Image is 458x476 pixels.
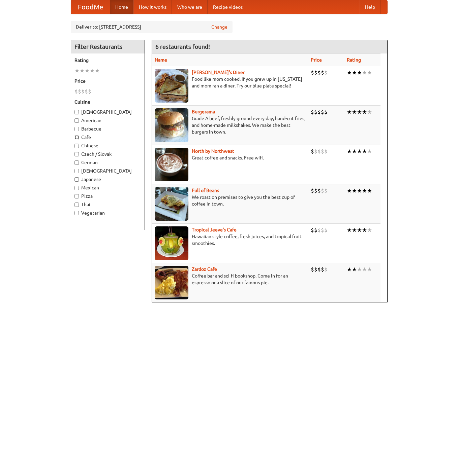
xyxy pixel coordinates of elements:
[74,110,79,114] input: [DEMOGRAPHIC_DATA]
[347,266,352,273] li: ★
[352,266,357,273] li: ★
[74,67,80,74] li: ★
[74,117,141,124] label: American
[88,88,91,95] li: $
[367,187,372,194] li: ★
[74,142,141,149] label: Chinese
[311,57,322,63] a: Price
[192,70,245,75] a: [PERSON_NAME]'s Diner
[80,67,85,74] li: ★
[362,69,367,76] li: ★
[155,272,305,286] p: Coffee bar and sci-fi bookshop. Come in for an espresso or a slice of our famous pie.
[74,144,79,148] input: Chinese
[95,67,100,74] li: ★
[347,108,352,116] li: ★
[74,176,141,183] label: Japanese
[317,226,321,234] li: $
[155,148,188,181] img: north.jpg
[155,233,305,247] p: Hawaiian style coffee, fresh juices, and tropical fruit smoothies.
[74,160,79,165] input: German
[321,226,324,234] li: $
[367,69,372,76] li: ★
[155,266,188,299] img: zardoz.jpg
[357,69,362,76] li: ★
[311,266,314,273] li: $
[155,194,305,207] p: We roast on premises to give you the best cup of coffee in town.
[192,148,234,154] a: North by Northwest
[360,0,380,14] a: Help
[133,0,172,14] a: How it works
[347,187,352,194] li: ★
[74,159,141,166] label: German
[324,148,328,155] li: $
[321,148,324,155] li: $
[192,109,215,114] b: Burgerama
[155,187,188,221] img: beans.jpg
[155,154,305,161] p: Great coffee and snacks. Free wifi.
[71,40,145,53] h4: Filter Restaurants
[311,187,314,194] li: $
[311,148,314,155] li: $
[71,21,233,33] div: Deliver to: [STREET_ADDRESS]
[317,69,321,76] li: $
[74,201,141,208] label: Thai
[367,226,372,234] li: ★
[74,168,141,174] label: [DEMOGRAPHIC_DATA]
[321,108,324,116] li: $
[155,76,305,89] p: Food like mom cooked, if you grew up in [US_STATE] and mom ran a diner. Try our blue plate special!
[208,0,248,14] a: Recipe videos
[317,148,321,155] li: $
[321,266,324,273] li: $
[352,108,357,116] li: ★
[74,118,79,123] input: American
[74,152,79,156] input: Czech / Slovak
[110,0,133,14] a: Home
[81,88,85,95] li: $
[74,127,79,131] input: Barbecue
[314,108,317,116] li: $
[74,169,79,173] input: [DEMOGRAPHIC_DATA]
[324,108,328,116] li: $
[192,188,219,193] a: Full of Beans
[367,108,372,116] li: ★
[362,187,367,194] li: ★
[74,57,141,64] h5: Rating
[192,227,237,232] a: Tropical Jeeve's Cafe
[192,266,217,272] a: Zardoz Cafe
[314,148,317,155] li: $
[362,266,367,273] li: ★
[317,266,321,273] li: $
[324,226,328,234] li: $
[311,108,314,116] li: $
[74,99,141,105] h5: Cuisine
[74,177,79,182] input: Japanese
[314,266,317,273] li: $
[352,226,357,234] li: ★
[321,187,324,194] li: $
[155,115,305,135] p: Grade A beef, freshly ground every day, hand-cut fries, and home-made milkshakes. We make the bes...
[155,69,188,103] img: sallys.jpg
[311,226,314,234] li: $
[85,67,90,74] li: ★
[74,151,141,157] label: Czech / Slovak
[367,266,372,273] li: ★
[357,108,362,116] li: ★
[74,203,79,207] input: Thai
[90,67,95,74] li: ★
[74,184,141,191] label: Mexican
[324,266,328,273] li: $
[362,108,367,116] li: ★
[71,0,110,14] a: FoodMe
[317,108,321,116] li: $
[155,57,167,63] a: Name
[314,187,317,194] li: $
[324,69,328,76] li: $
[362,226,367,234] li: ★
[314,226,317,234] li: $
[347,57,361,63] a: Rating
